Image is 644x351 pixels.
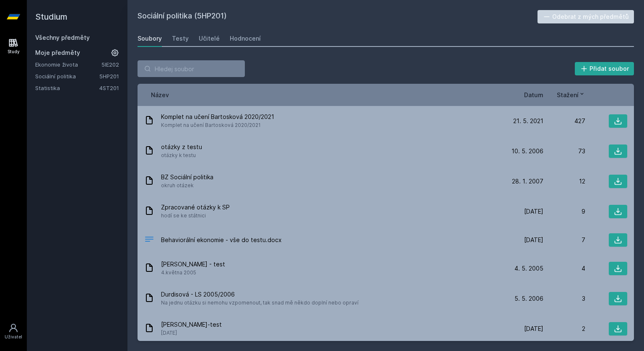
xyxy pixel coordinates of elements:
span: [DATE] [524,325,543,333]
div: 4 [543,264,585,273]
span: Stažení [557,90,579,99]
div: Testy [172,34,189,43]
span: BZ Sociální politika [161,173,213,181]
span: Komplet na učení Bartosková 2020/2021 [161,113,274,121]
span: otázky z testu [161,143,202,151]
div: 73 [543,147,585,155]
a: 5HP201 [99,73,119,80]
span: [DATE] [524,236,543,244]
a: Sociální politika [35,72,99,80]
div: 9 [543,207,585,216]
button: Název [151,90,169,99]
a: 5IE202 [101,61,119,68]
a: Hodnocení [230,30,261,47]
div: Soubory [138,34,162,43]
span: 10. 5. 2006 [512,147,543,155]
div: 3 [543,294,585,303]
a: Všechny předměty [35,34,90,41]
span: Durdisová - LS 2005/2006 [161,290,358,299]
span: hodí se ke státnici [161,212,230,220]
a: 4ST201 [99,85,119,91]
span: 28. 1. 2007 [512,177,543,186]
input: Hledej soubor [138,60,245,77]
div: 427 [543,117,585,125]
span: 5. 5. 2006 [514,294,543,303]
div: 7 [543,236,585,244]
span: otázky k testu [161,151,202,160]
div: Učitelé [199,34,220,43]
a: Study [2,34,25,59]
span: Komplet na učení Bartosková 2020/2021 [161,121,274,129]
span: Zpracované otázky k SP [161,203,230,212]
span: Behaviorální ekonomie - vše do testu.docx [161,236,282,244]
span: 4. 5. 2005 [514,264,543,273]
button: Odebrat z mých předmětů [538,10,634,23]
a: Ekonomie života [35,60,101,69]
button: Stažení [557,90,585,99]
span: [PERSON_NAME] - test [161,260,225,268]
button: Přidat soubor [575,62,634,75]
span: 4.května 2005 [161,268,225,277]
span: Moje předměty [35,49,80,57]
span: [PERSON_NAME]-test [161,320,222,329]
div: DOCX [144,234,154,246]
a: Učitelé [199,30,220,47]
div: Hodnocení [230,34,261,43]
a: Statistika [35,84,99,92]
button: Datum [524,90,543,99]
span: Na jednu otázku si nemohu vzpomenout, tak snad mě někdo doplní nebo opraví [161,299,358,307]
a: Testy [172,30,189,47]
div: 2 [543,325,585,333]
a: Uživatel [2,319,25,344]
span: [DATE] [161,329,222,337]
span: okruh otázek [161,181,213,190]
h2: Sociální politika (5HP201) [138,10,538,23]
span: [DATE] [524,207,543,216]
div: 12 [543,177,585,186]
span: 21. 5. 2021 [513,117,543,125]
div: Study [8,49,20,55]
div: Uživatel [5,334,22,340]
a: Soubory [138,30,162,47]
